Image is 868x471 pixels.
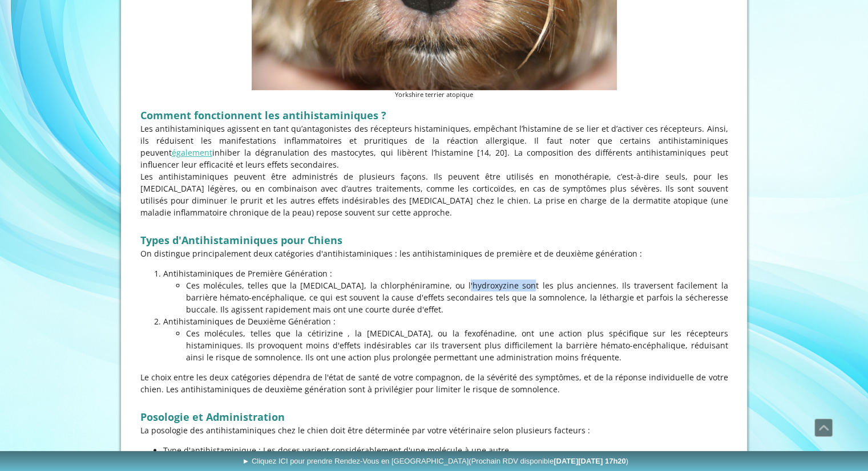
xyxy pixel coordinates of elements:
[814,419,833,437] a: Défiler vers le haut
[140,123,728,170] p: Les antihistaminiques agissent en tant qu’antagonistes des récepteurs histaminiques, empêchant l’...
[172,147,212,158] a: également
[242,457,628,465] span: ► Cliquez ICI pour prendre Rendez-Vous en [GEOGRAPHIC_DATA]
[252,90,617,100] figcaption: Yorkshire terrier atopique
[140,247,728,259] p: On distingue principalement deux catégories d'antihistaminiques : les antihistaminiques de premiè...
[815,419,832,436] span: Défiler vers le haut
[140,170,728,218] p: Les antihistaminiques peuvent être administrés de plusieurs façons. Ils peuvent être utilisés en ...
[140,424,728,436] p: La posologie des antihistaminiques chez le chien doit être déterminée par votre vétérinaire selon...
[163,444,728,456] p: Type d'antihistaminique : Les doses varient considérablement d'une molécule à une autre.
[469,457,628,465] span: (Prochain RDV disponible )
[163,315,728,327] p: Antihistaminiques de Deuxième Génération :
[186,279,728,315] p: Ces molécules, telles que la [MEDICAL_DATA], la chlorphéniramine, ou l'hydroxyzine sont les plus ...
[140,410,285,424] strong: Posologie et Administration
[140,233,342,247] strong: Types d'Antihistaminiques pour Chiens
[186,327,728,363] p: Ces molécules, telles que la cétirizine , la [MEDICAL_DATA], ou la fexofénadine, ont une action p...
[163,267,728,279] p: Antihistaminiques de Première Génération :
[554,457,626,465] b: [DATE][DATE] 17h20
[140,371,728,395] p: Le choix entre les deux catégories dépendra de l'état de santé de votre compagnon, de la sévérité...
[140,108,386,122] span: Comment fonctionnent les antihistaminiques ?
